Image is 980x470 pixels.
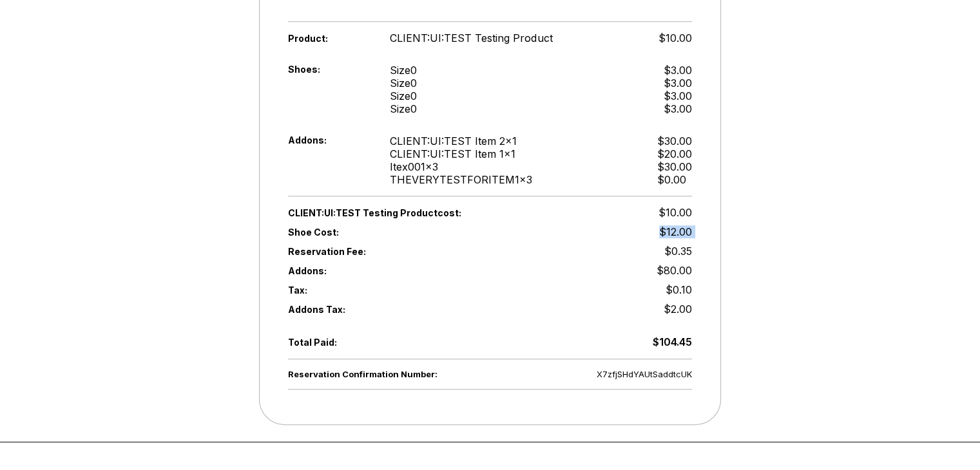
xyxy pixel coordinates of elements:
[288,304,369,315] span: Addons Tax:
[288,337,369,348] span: Total Paid:
[666,283,692,296] span: $0.10
[658,32,692,44] span: $10.00
[390,102,417,115] div: Size 0
[657,147,692,160] div: $20.00
[664,102,692,115] div: $3.00
[657,264,692,277] span: $80.00
[657,160,692,173] div: $30.00
[390,135,532,147] div: CLIENT:UI:TEST Item 2 x 1
[653,335,692,349] div: $104.45
[288,227,369,238] span: Shoe Cost:
[664,89,692,102] div: $3.00
[659,225,692,238] span: $12.00
[664,64,692,77] div: $3.00
[288,285,369,296] span: Tax:
[288,207,490,218] span: CLIENT:UI:TEST Testing Product cost:
[664,77,692,89] div: $3.00
[288,135,369,146] span: Addons:
[390,173,532,186] div: THEVERYTESTFORITEM1 x 3
[390,160,532,173] div: Itex001 x 3
[657,135,692,147] div: $30.00
[288,265,369,276] span: Addons:
[390,77,417,89] div: Size 0
[597,369,692,379] span: X7zfjSHdYAUtSaddtcUK
[288,33,369,44] span: Product:
[288,246,490,257] span: Reservation Fee:
[657,173,692,186] div: $0.00
[390,89,417,102] div: Size 0
[288,64,369,75] span: Shoes:
[664,245,692,258] span: $0.35
[288,369,490,379] span: Reservation Confirmation Number:
[664,303,692,315] span: $2.00
[390,64,417,77] div: Size 0
[390,147,532,160] div: CLIENT:UI:TEST Item 1 x 1
[658,206,692,219] span: $10.00
[390,32,552,44] span: CLIENT:UI:TEST Testing Product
